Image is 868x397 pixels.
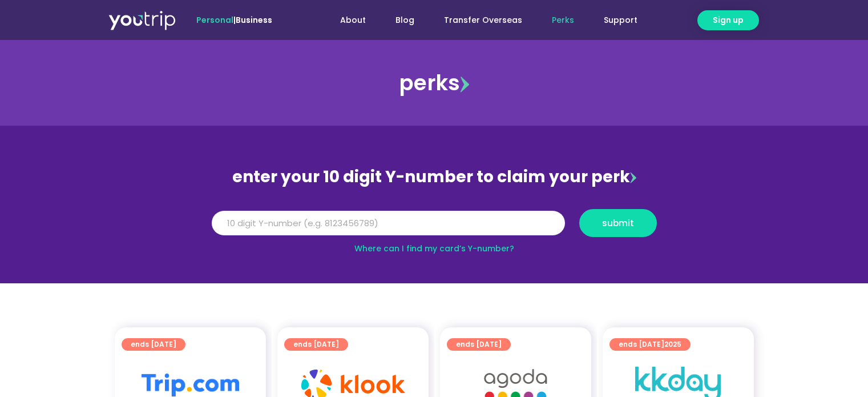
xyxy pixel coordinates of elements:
[284,338,348,351] a: ends [DATE]
[122,338,185,351] a: ends [DATE]
[697,10,759,30] a: Sign up
[664,339,681,349] span: 2025
[354,243,514,254] a: Where can I find my card’s Y-number?
[602,219,634,227] span: submit
[381,10,429,31] a: Blog
[619,338,681,351] span: ends [DATE]
[429,10,537,31] a: Transfer Overseas
[131,338,176,351] span: ends [DATE]
[196,14,233,26] span: Personal
[609,338,691,351] a: ends [DATE]2025
[212,209,657,246] form: Y Number
[537,10,589,31] a: Perks
[236,14,272,26] a: Business
[456,338,502,351] span: ends [DATE]
[579,209,657,237] button: submit
[589,10,652,31] a: Support
[303,10,652,31] nav: Menu
[206,162,663,192] div: enter your 10 digit Y-number to claim your perk
[212,211,565,236] input: 10 digit Y-number (e.g. 8123456789)
[196,14,272,26] span: |
[713,14,744,26] span: Sign up
[447,338,511,351] a: ends [DATE]
[325,10,381,31] a: About
[293,338,339,351] span: ends [DATE]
